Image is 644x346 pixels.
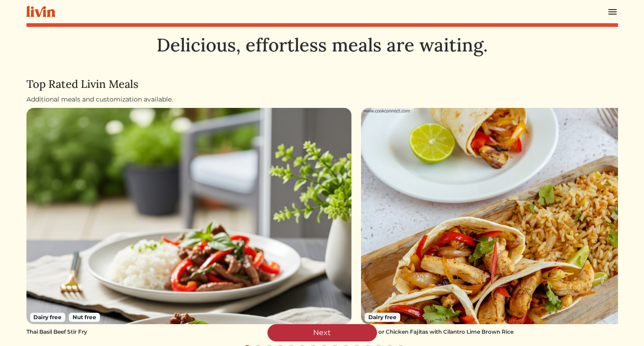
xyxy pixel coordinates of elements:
[607,6,618,17] img: menu_hamburger-cb6d353cf0ecd9f46ceae1c99ecbeb4a00e71ca567a856bd81f57e9d8c17bb26.svg
[26,95,618,104] div: Additional meals and customization available.
[267,324,377,341] a: Next
[26,34,618,56] h1: Delicious, effortless meals are waiting.
[26,108,352,324] img: Thai Basil Beef Stir Fry
[26,78,618,91] h4: Top Rated Livin Meals
[26,6,55,17] img: livin-logo-a0d97d1a881af30f6274990eb6222085a2533c92bbd1e4f22c21b4f0d0e3210c.svg
[30,313,66,322] span: Dairy free
[69,313,100,322] span: Nut free
[365,313,400,322] span: Dairy free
